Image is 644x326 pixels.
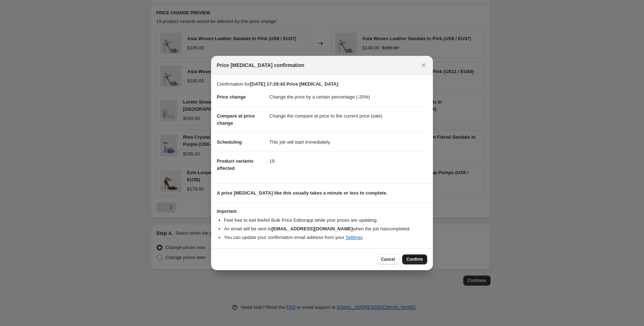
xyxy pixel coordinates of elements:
[250,81,338,87] b: [DATE] 17:29:43 Price [MEDICAL_DATA]
[346,235,362,240] a: Settings
[217,190,387,196] b: A price [MEDICAL_DATA] like this usually takes a minute or less to complete.
[217,81,427,88] p: Confirmation for
[381,257,395,262] span: Cancel
[224,234,427,241] li: You can update your confirmation email address from your .
[217,158,254,171] span: Product variants affected
[269,133,427,152] dd: This job will start immediately.
[406,257,423,262] span: Confirm
[272,226,353,231] b: [EMAIL_ADDRESS][DOMAIN_NAME]
[269,88,427,106] dd: Change the price by a certain percentage (-20%)
[402,254,427,264] button: Confirm
[217,139,242,145] span: Scheduling
[224,217,427,224] li: Feel free to exit the NA Bulk Price Editor app while your prices are updating.
[419,60,429,70] button: Close
[269,106,427,125] dd: Change the compare at price to the current price (sale)
[217,208,427,214] h3: Important
[217,62,304,69] span: Price [MEDICAL_DATA] confirmation
[217,94,246,100] span: Price change
[217,113,255,126] span: Compare at price change
[224,225,427,232] li: An email will be sent to when the job has completed .
[269,152,427,171] dd: 19
[377,254,399,264] button: Cancel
